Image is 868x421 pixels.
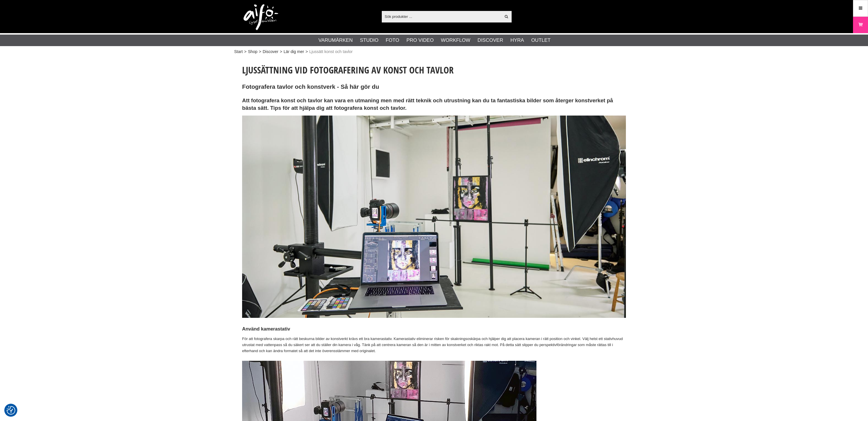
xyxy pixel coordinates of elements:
a: Lär dig mer [284,49,304,55]
a: Discover [263,49,278,55]
h3: Att fotografera konst och tavlor kan vara en utmaning men med rätt teknik och utrustning kan du t... [242,97,626,112]
span: > [306,49,308,55]
p: För att fotografera skarpa och rätt beskurna bilder av konstverkt krävs ett bra kamerastativ. Kam... [242,336,626,354]
h1: Ljussättning vid fotografering av konst och tavlor [242,64,626,76]
a: Outlet [531,37,551,44]
img: Revisit consent button [7,406,15,415]
span: > [244,49,246,55]
span: Ljussätt konst och tavlor [309,49,353,55]
a: Workflow [441,37,470,44]
span: > [280,49,282,55]
a: Foto [386,37,399,44]
img: How to photograph artwork [242,116,626,318]
h4: Använd kamerastativ [242,326,626,332]
a: Start [234,49,243,55]
img: logo.png [244,4,278,30]
a: Shop [248,49,257,55]
span: > [259,49,261,55]
a: Varumärken [319,37,353,44]
a: Discover [478,37,503,44]
a: Pro Video [406,37,433,44]
button: Samtyckesinställningar [7,405,15,416]
a: Hyra [510,37,524,44]
h2: Fotografera tavlor och konstverk - Så här gör du [242,83,626,91]
input: Sök produkter ... [382,12,501,21]
a: Studio [360,37,378,44]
